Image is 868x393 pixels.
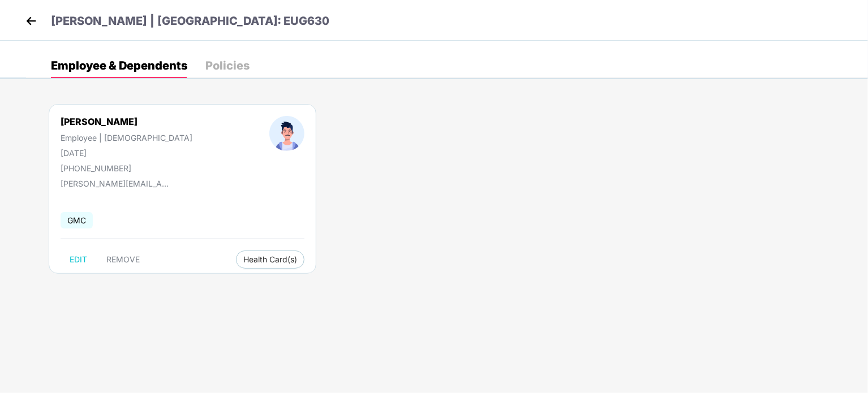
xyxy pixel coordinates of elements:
[236,251,304,269] button: Health Card(s)
[51,60,187,71] div: Employee & Dependents
[97,251,149,269] button: REMOVE
[70,255,87,264] span: EDIT
[205,60,250,71] div: Policies
[106,255,140,264] span: REMOVE
[61,179,174,188] div: [PERSON_NAME][EMAIL_ADDRESS][PERSON_NAME][DOMAIN_NAME]
[61,163,192,173] div: [PHONE_NUMBER]
[61,133,192,142] div: Employee | [DEMOGRAPHIC_DATA]
[61,212,93,228] span: GMC
[61,251,96,269] button: EDIT
[243,257,297,262] span: Health Card(s)
[269,116,304,151] img: profileImage
[61,148,192,158] div: [DATE]
[51,12,329,30] p: [PERSON_NAME] | [GEOGRAPHIC_DATA]: EUG630
[61,116,192,127] div: [PERSON_NAME]
[23,12,40,29] img: back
